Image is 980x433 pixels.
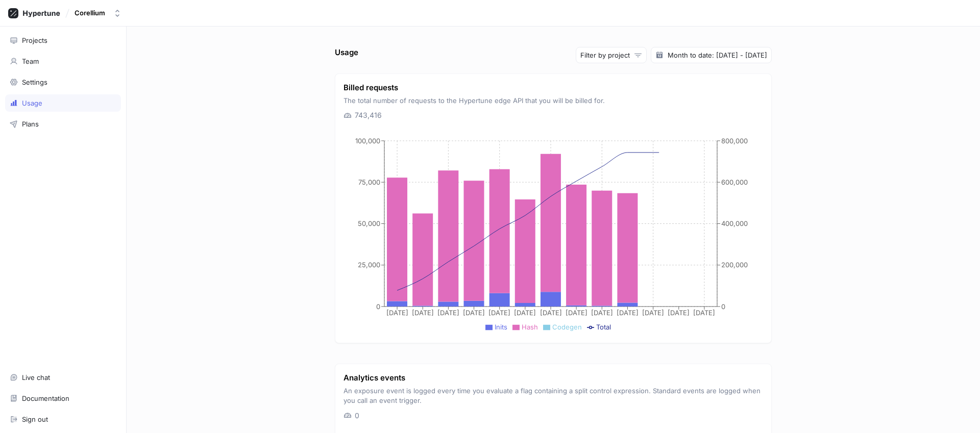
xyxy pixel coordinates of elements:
tspan: [DATE] [437,309,459,317]
div: Filter by project [580,51,630,60]
tspan: [DATE] [386,309,408,317]
div: Plans [22,120,39,128]
span: Total [596,323,611,331]
tspan: [DATE] [668,309,690,317]
div: Settings [22,78,47,86]
span: Inits [495,323,507,331]
p: Usage [335,47,358,63]
tspan: [DATE] [591,309,613,317]
p: An exposure event is logged every time you evaluate a flag containing a split control expression.... [344,386,763,406]
tspan: [DATE] [412,309,434,317]
tspan: 0 [721,302,725,311]
div: Team [22,57,39,65]
a: Usage [5,94,121,112]
tspan: [DATE] [488,309,510,317]
tspan: 0 [376,302,380,311]
a: Team [5,53,121,70]
tspan: [DATE] [463,309,485,317]
button: Filter by project [576,47,647,63]
tspan: 75,000 [358,178,380,186]
a: Documentation [5,390,121,407]
p: Analytics events [344,372,763,384]
tspan: 50,000 [358,219,380,227]
div: Projects [22,36,47,44]
tspan: 400,000 [721,219,748,227]
span: Month to date: [DATE] - [DATE] [668,50,767,60]
tspan: [DATE] [693,309,715,317]
tspan: [DATE] [540,309,562,317]
tspan: 100,000 [355,137,380,145]
tspan: 600,000 [721,178,748,186]
p: 0 [355,410,359,421]
tspan: [DATE] [642,309,664,317]
div: Sign out [22,415,48,423]
p: The total number of requests to the Hypertune edge API that you will be billed for. [344,96,763,106]
a: Settings [5,73,121,91]
div: Live chat [22,373,50,381]
p: 743,416 [355,110,382,120]
tspan: 200,000 [721,261,748,269]
button: Corellium [70,5,126,21]
div: Corellium [75,9,105,17]
div: Usage [22,99,42,107]
a: Plans [5,115,121,133]
span: Hash [522,323,538,331]
span: Codegen [552,323,582,331]
tspan: [DATE] [566,309,587,317]
tspan: [DATE] [514,309,536,317]
tspan: [DATE] [617,309,639,317]
tspan: 25,000 [358,261,380,269]
p: Billed requests [344,82,763,94]
div: Documentation [22,394,69,402]
tspan: 800,000 [721,137,748,145]
a: Projects [5,32,121,49]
